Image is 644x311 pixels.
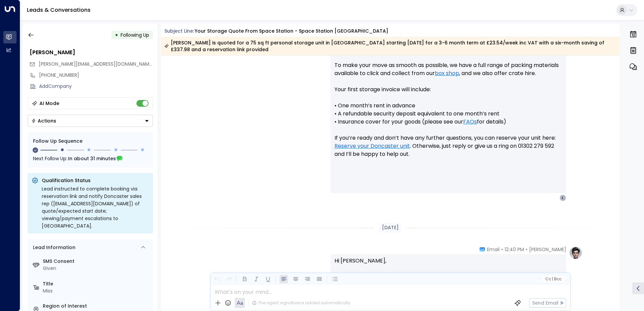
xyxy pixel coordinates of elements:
span: Cc Bcc [545,277,561,281]
a: Leads & Conversations [27,6,91,14]
label: SMS Consent [43,258,150,265]
div: L [559,195,566,201]
label: Region of Interest [43,303,150,310]
div: [DATE] [379,223,401,233]
div: Lead instructed to complete booking via reservation link and notify Doncaster sales rep ([EMAIL_A... [42,185,149,230]
span: Following Up [121,32,149,38]
button: Redo [224,275,233,283]
span: Subject Line: [164,28,194,34]
div: Given [43,265,150,272]
div: Miss [43,287,150,295]
div: Lead Information [31,244,75,251]
span: | [552,277,553,281]
div: [PERSON_NAME] is quoted for a 75 sq ft personal storage unit in [GEOGRAPHIC_DATA] starting [DATE]... [164,39,616,53]
a: box shop [435,69,459,77]
span: • [526,246,527,253]
div: AddCompany [39,83,153,90]
span: Email [487,246,500,253]
div: Button group with a nested menu [28,115,153,127]
div: Next Follow Up: [33,155,148,162]
button: Undo [213,275,221,283]
p: Qualification Status [42,177,149,184]
div: AI Mode [39,100,59,107]
button: Actions [28,115,153,127]
span: Lizzyhartley@hotmail.com [39,61,153,68]
button: Cc|Bcc [542,276,564,282]
label: Title [43,280,150,287]
a: FAQs [463,118,477,126]
span: • [501,246,503,253]
span: 12:40 PM [505,246,524,253]
span: [PERSON_NAME][EMAIL_ADDRESS][DOMAIN_NAME] [39,61,154,67]
div: Actions [31,118,56,124]
div: • [115,29,118,41]
div: [PHONE_NUMBER] [39,72,153,79]
div: Follow Up Sequence [33,138,148,145]
div: [PERSON_NAME] [30,48,153,57]
div: Your storage quote from Space Station - Space Station [GEOGRAPHIC_DATA] [195,28,388,35]
a: Reserve your Doncaster unit [334,142,410,150]
span: In about 31 minutes [68,155,116,162]
img: profile-logo.png [569,246,582,260]
div: The agent signature is added automatically [252,300,350,306]
span: [PERSON_NAME] [529,246,566,253]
